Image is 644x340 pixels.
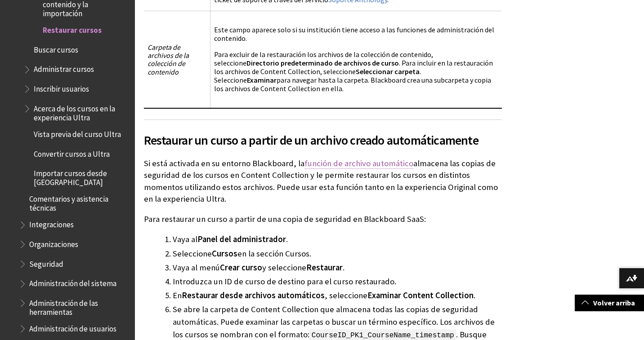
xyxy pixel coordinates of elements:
span: Buscar cursos [34,42,78,54]
h2: Restaurar un curso a partir de un archivo creado automáticamente [144,119,502,150]
span: Comentarios y asistencia técnicas [29,192,129,213]
span: Panel del administrador [197,234,286,244]
p: Si está activada en su entorno Blackboard, la almacena las copias de seguridad de los cursos en C... [144,158,502,205]
span: Convertir cursos a Ultra [34,146,110,159]
span: Cursos [212,248,237,259]
span: Inscribir usuarios [34,81,89,93]
span: Integraciones [29,217,74,230]
p: Para restaurar un curso a partir de una copia de seguridad en Blackboard SaaS: [144,213,502,225]
li: Vaya al menú y seleccione . [173,261,502,274]
span: Seguridad [29,256,63,269]
span: Administrar cursos [34,62,94,74]
span: Carpeta de archivos de la colección de contenido [148,43,189,76]
span: Administración del sistema [29,276,116,288]
li: Seleccione en la sección Cursos. [173,247,502,260]
span: Administración de las herramientas [29,296,129,317]
span: Directorio predeterminado de archivos de curso [246,58,399,67]
span: Administración de usuarios [29,321,116,333]
p: Este campo aparece solo si su institución tiene acceso a las funciones de administración del cont... [214,26,498,43]
span: Acerca de los cursos en la experiencia Ultra [34,101,129,122]
p: Para excluir de la restauración los archivos de la colección de contenido, seleccione . Para incl... [214,50,498,93]
span: Examinar [247,75,277,84]
span: Examinar Content Collection [367,290,474,300]
span: Restaurar cursos [43,22,102,35]
a: función de archivo automático [304,158,413,169]
span: Restaurar [306,262,343,273]
li: Introduzca un ID de curso de destino para el curso restaurado. [173,275,502,288]
span: Crear curso [220,262,262,273]
a: Volver arriba [575,295,644,311]
li: En , seleccione . [173,289,502,302]
span: Seleccionar carpeta [356,67,420,76]
span: Restaurar desde archivos automáticos [182,290,325,300]
span: Vista previa del curso Ultra [34,127,121,139]
li: Vaya al . [173,233,502,246]
span: Importar cursos desde [GEOGRAPHIC_DATA] [34,166,129,187]
span: Organizaciones [29,237,78,249]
